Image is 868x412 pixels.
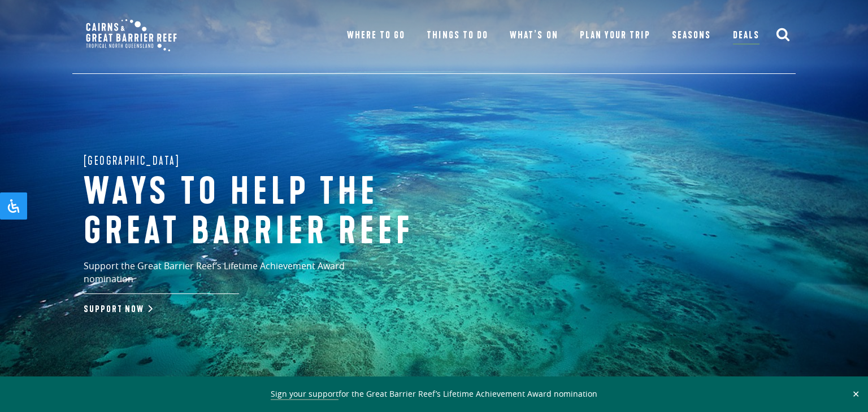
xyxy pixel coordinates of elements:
[271,388,338,400] a: Sign your support
[271,388,597,400] span: for the Great Barrier Reef’s Lifetime Achievement Award nomination
[672,28,711,43] a: Seasons
[347,28,405,43] a: Where To Go
[84,152,180,170] span: [GEOGRAPHIC_DATA]
[849,389,862,399] button: Close
[427,28,488,43] a: Things To Do
[510,28,558,43] a: What’s On
[84,304,150,315] a: Support Now
[733,28,759,45] a: Deals
[78,11,185,59] img: CGBR-TNQ_dual-logo.svg
[580,28,650,43] a: Plan Your Trip
[84,173,457,251] h1: Ways to help the great barrier reef
[7,199,20,213] svg: Open Accessibility Panel
[84,260,394,294] p: Support the Great Barrier Reef’s Lifetime Achievement Award nomination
